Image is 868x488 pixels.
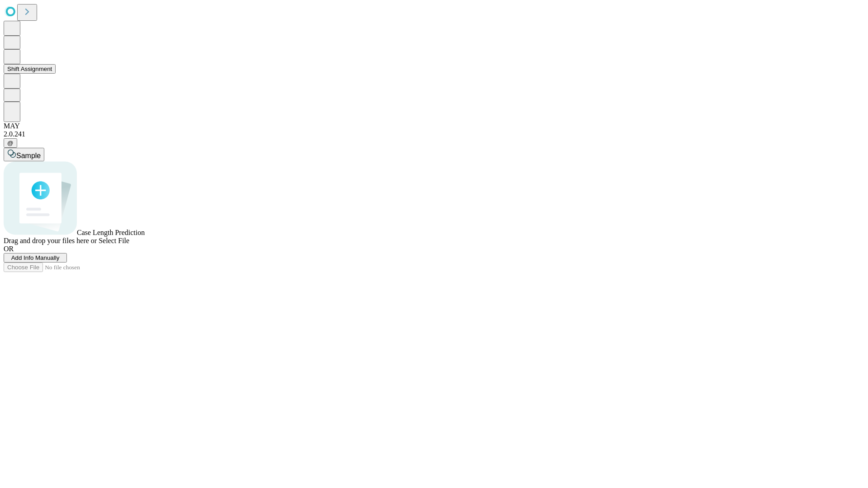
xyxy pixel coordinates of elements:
[4,253,67,263] button: Add Info Manually
[4,122,864,130] div: MAY
[4,64,56,74] button: Shift Assignment
[4,138,17,148] button: @
[11,254,60,261] span: Add Info Manually
[77,229,145,236] span: Case Length Prediction
[4,245,14,253] span: OR
[4,148,44,161] button: Sample
[99,237,129,244] span: Select File
[4,237,97,244] span: Drag and drop your files here or
[16,152,41,160] span: Sample
[7,140,14,146] span: @
[4,130,864,138] div: 2.0.241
